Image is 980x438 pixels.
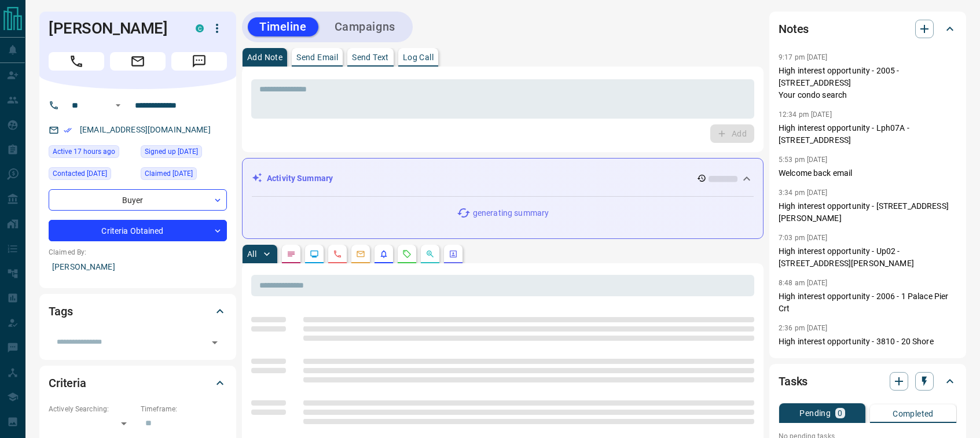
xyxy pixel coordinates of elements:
[49,247,227,257] p: Claimed By:
[379,249,388,259] svg: Listing Alerts
[779,189,828,197] p: 3:34 pm [DATE]
[425,249,435,259] svg: Opportunities
[779,324,828,332] p: 2:36 pm [DATE]
[779,367,957,395] div: Tasks
[333,249,342,259] svg: Calls
[893,410,934,418] p: Completed
[779,122,957,146] p: High interest opportunity - Lph07A - [STREET_ADDRESS]
[171,52,227,71] span: Message
[779,336,957,372] p: High interest opportunity - 3810 - 20 Shore Breeze Dr Your condo search
[111,98,125,112] button: Open
[779,20,809,38] h2: Notes
[473,207,549,219] p: generating summary
[49,19,178,38] h1: [PERSON_NAME]
[207,334,223,351] button: Open
[49,369,227,397] div: Criteria
[141,404,227,414] p: Timeframe:
[779,279,828,287] p: 8:48 am [DATE]
[799,409,831,417] p: Pending
[296,53,338,61] p: Send Email
[779,372,808,391] h2: Tasks
[779,111,832,119] p: 12:34 pm [DATE]
[145,168,193,179] span: Claimed [DATE]
[49,257,227,277] p: [PERSON_NAME]
[80,125,211,134] a: [EMAIL_ADDRESS][DOMAIN_NAME]
[403,53,434,61] p: Log Call
[49,52,104,71] span: Call
[141,145,227,161] div: Mon Aug 02 2021
[449,249,458,259] svg: Agent Actions
[402,249,412,259] svg: Requests
[49,297,227,325] div: Tags
[287,249,296,259] svg: Notes
[779,167,957,179] p: Welcome back email
[49,220,227,241] div: Criteria Obtained
[53,168,107,179] span: Contacted [DATE]
[267,172,333,185] p: Activity Summary
[49,404,135,414] p: Actively Searching:
[779,245,957,270] p: High interest opportunity - Up02 - [STREET_ADDRESS][PERSON_NAME]
[49,374,86,392] h2: Criteria
[110,52,166,71] span: Email
[248,17,318,36] button: Timeline
[252,168,754,189] div: Activity Summary
[49,189,227,211] div: Buyer
[49,167,135,183] div: Mon Sep 01 2025
[196,24,204,32] div: condos.ca
[64,126,72,134] svg: Email Verified
[53,146,115,157] span: Active 17 hours ago
[838,409,842,417] p: 0
[247,53,282,61] p: Add Note
[141,167,227,183] div: Mon Aug 02 2021
[49,302,72,321] h2: Tags
[247,250,256,258] p: All
[779,234,828,242] p: 7:03 pm [DATE]
[779,53,828,61] p: 9:17 pm [DATE]
[310,249,319,259] svg: Lead Browsing Activity
[779,200,957,224] p: High interest opportunity - [STREET_ADDRESS][PERSON_NAME]
[352,53,389,61] p: Send Text
[323,17,407,36] button: Campaigns
[779,15,957,43] div: Notes
[356,249,365,259] svg: Emails
[145,146,198,157] span: Signed up [DATE]
[779,156,828,164] p: 5:53 pm [DATE]
[49,145,135,161] div: Tue Sep 16 2025
[779,65,957,101] p: High interest opportunity - 2005 - [STREET_ADDRESS] Your condo search
[779,290,957,315] p: High interest opportunity - 2006 - 1 Palace Pier Crt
